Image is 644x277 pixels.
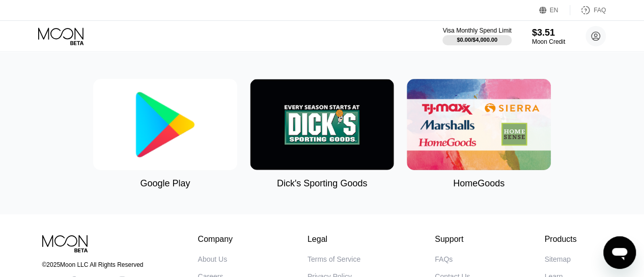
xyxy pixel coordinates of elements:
[550,7,558,14] div: EN
[435,255,453,263] div: FAQs
[539,5,570,15] div: EN
[544,235,576,244] div: Products
[198,235,233,244] div: Company
[277,178,368,189] div: Dick's Sporting Goods
[532,27,565,38] div: $3.51
[307,255,360,263] div: Terms of Service
[544,255,570,263] div: Sitemap
[532,38,565,45] div: Moon Credit
[307,235,360,244] div: Legal
[435,235,470,244] div: Support
[457,37,497,43] div: $0.00 / $4,000.00
[442,27,511,34] div: Visa Monthly Spend Limit
[198,255,228,263] div: About Us
[603,236,636,269] iframe: Button to launch messaging window
[570,5,606,15] div: FAQ
[532,27,565,45] div: $3.51Moon Credit
[442,27,511,45] div: Visa Monthly Spend Limit$0.00/$4,000.00
[453,178,505,189] div: HomeGoods
[140,178,190,189] div: Google Play
[594,7,606,14] div: FAQ
[42,261,152,268] div: © 2025 Moon LLC All Rights Reserved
